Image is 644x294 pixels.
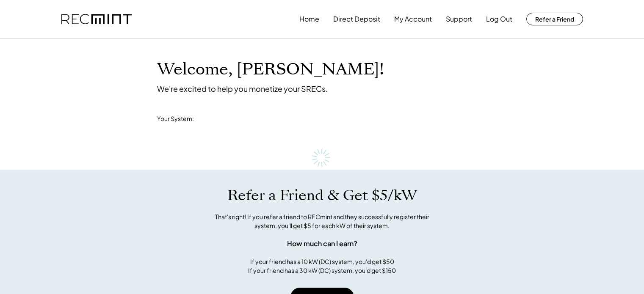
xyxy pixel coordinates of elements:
[446,11,472,27] button: Support
[486,11,512,27] button: Log Out
[206,212,439,230] div: That's right! If you refer a friend to RECmint and they successfully register their system, you'l...
[248,257,396,275] div: If your friend has a 10 kW (DC) system, you'd get $50 If your friend has a 30 kW (DC) system, you...
[227,187,417,204] h1: Refer a Friend & Get $5/kW
[394,11,432,27] button: My Account
[333,11,380,27] button: Direct Deposit
[299,11,319,27] button: Home
[61,14,132,25] img: recmint-logotype%403x.png
[287,239,357,249] div: How much can I earn?
[157,115,194,123] div: Your System:
[526,13,583,25] button: Refer a Friend
[157,84,328,93] div: We're excited to help you monetize your SRECs.
[157,60,384,80] h1: Welcome, [PERSON_NAME]!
